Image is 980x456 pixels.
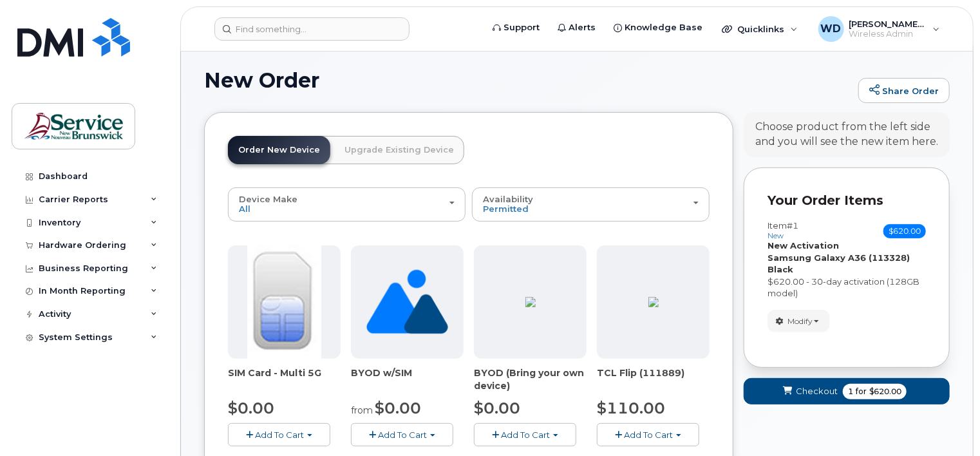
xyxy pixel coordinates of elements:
[255,430,304,440] span: Add To Cart
[597,399,665,417] span: $110.00
[869,386,901,397] span: $620.00
[624,430,673,440] span: Add To Cart
[204,69,852,91] h1: New Order
[853,386,869,397] span: for
[787,220,798,231] span: #1
[768,276,926,299] div: $620.00 - 30-day activation (128GB model)
[474,399,520,417] span: $0.00
[239,204,250,214] span: All
[334,136,464,164] a: Upgrade Existing Device
[768,264,793,274] strong: Black
[472,187,710,221] button: Availability Permitted
[351,404,373,416] small: from
[648,297,659,307] img: 4BBBA1A7-EEE1-4148-A36C-898E0DC10F5F.png
[768,231,784,240] small: new
[597,423,699,446] button: Add To Cart
[228,399,274,417] span: $0.00
[228,423,330,446] button: Add To Cart
[228,366,341,392] div: SIM Card - Multi 5G
[768,310,830,332] button: Modify
[228,187,466,221] button: Device Make All
[883,224,926,238] span: $620.00
[366,245,448,359] img: no_image_found-2caef05468ed5679b831cfe6fc140e25e0c280774317ffc20a367ab7fd17291e.png
[848,386,853,397] span: 1
[768,240,839,251] strong: New Activation
[768,191,926,210] p: Your Order Items
[239,194,297,204] span: Device Make
[483,204,529,214] span: Permitted
[474,423,576,446] button: Add To Cart
[501,430,550,440] span: Add To Cart
[378,430,427,440] span: Add To Cart
[768,221,798,240] h3: Item
[787,316,813,327] span: Modify
[247,245,321,359] img: 00D627D4-43E9-49B7-A367-2C99342E128C.jpg
[597,366,710,392] div: TCL Flip (111889)
[796,385,838,397] span: Checkout
[483,194,533,204] span: Availability
[525,297,536,307] img: C3F069DC-2144-4AFF-AB74-F0914564C2FE.jpg
[474,366,587,392] div: BYOD (Bring your own device)
[228,136,330,164] a: Order New Device
[768,252,910,263] strong: Samsung Galaxy A36 (113328)
[375,399,421,417] span: $0.00
[755,120,938,149] div: Choose product from the left side and you will see the new item here.
[858,78,950,104] a: Share Order
[744,378,950,404] button: Checkout 1 for $620.00
[351,423,453,446] button: Add To Cart
[351,366,464,392] div: BYOD w/SIM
